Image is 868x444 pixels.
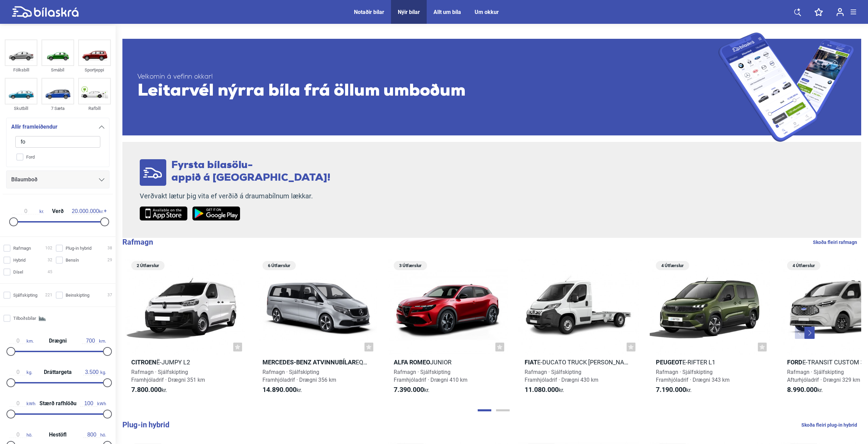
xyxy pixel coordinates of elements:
[262,359,356,366] b: Mercedes-Benz Atvinnubílar
[398,9,420,15] a: Nýir bílar
[78,66,111,74] div: Sportjeppi
[107,257,112,264] span: 29
[5,104,37,112] div: Skutbíll
[13,292,37,299] span: Sjálfskipting
[656,369,730,383] span: Rafmagn · Sjálfskipting Framhjóladrif · Drægni 343 km
[45,245,52,252] span: 102
[11,175,37,184] span: Bílaumboð
[795,327,805,339] button: Previous
[656,385,686,394] b: 7.190.000
[66,245,91,252] span: Plug-in hybrid
[262,385,296,394] b: 14.890.000
[13,268,23,276] span: Dísel
[394,386,429,394] span: kr.
[50,209,65,214] span: Verð
[478,409,491,411] button: Page 1
[354,9,384,15] a: Notaðir bílar
[836,8,844,16] img: user-login.svg
[656,386,692,394] span: kr.
[525,369,598,383] span: Rafmagn · Sjálfskipting Framhjóladrif · Drægni 430 km
[137,81,718,102] span: Leitarvél nýrra bíla frá öllum umboðum
[10,432,32,438] span: hö.
[10,338,34,344] span: km.
[659,261,686,270] span: 4 Útfærslur
[48,257,52,264] span: 32
[394,385,424,394] b: 7.390.000
[131,359,156,366] b: Citroen
[135,261,161,270] span: 2 Útfærslur
[256,259,377,400] a: 6 ÚtfærslurMercedes-Benz AtvinnubílarEQV millilangurRafmagn · SjálfskiptingFramhjóladrif · Drægni...
[787,385,817,394] b: 8.990.000
[266,261,292,270] span: 6 Útfærslur
[42,369,73,375] span: Dráttargeta
[13,245,31,252] span: Rafmagn
[11,122,57,132] span: Allir framleiðendur
[525,359,537,366] b: Fiat
[45,292,52,299] span: 221
[72,208,103,214] span: kr.
[80,400,106,407] span: kWh
[122,32,861,142] a: Velkomin á vefinn okkar!Leitarvél nýrra bíla frá öllum umboðum
[83,432,106,438] span: hö.
[107,292,112,299] span: 37
[122,421,169,429] b: Plug-in hybrid
[13,257,25,264] span: Hybrid
[5,66,37,74] div: Fólksbíll
[518,358,639,366] h2: e-Ducato Truck [PERSON_NAME] hús
[433,9,461,15] a: Allt um bíla
[66,292,89,299] span: Beinskipting
[131,369,205,383] span: Rafmagn · Sjálfskipting Framhjóladrif · Drægni 351 km
[813,238,857,247] a: Skoða fleiri rafmagn
[122,238,153,246] b: Rafmagn
[12,208,44,214] span: kr.
[475,9,499,15] a: Um okkur
[787,386,823,394] span: kr.
[650,259,770,400] a: 4 ÚtfærslurPeugeote-Rifter L1Rafmagn · SjálfskiptingFramhjóladrif · Drægni 343 km7.190.000kr.
[650,358,770,366] h2: e-Rifter L1
[397,261,424,270] span: 3 Útfærslur
[10,400,35,407] span: kWh
[13,315,36,322] span: Tilboðsbílar
[83,369,106,375] span: kg.
[525,385,559,394] b: 11.080.000
[804,327,815,339] button: Next
[388,358,508,366] h2: Junior
[66,257,79,264] span: Bensín
[394,369,467,383] span: Rafmagn · Sjálfskipting Framhjóladrif · Drægni 410 km
[48,268,52,276] span: 45
[787,369,860,383] span: Rafmagn · Sjálfskipting Afturhjóladrif · Drægni 329 km
[38,401,78,406] span: Stærð rafhlöðu
[790,261,817,270] span: 4 Útfærslur
[525,386,564,394] span: kr.
[10,369,32,375] span: kg.
[131,385,161,394] b: 7.800.000
[131,386,167,394] span: kr.
[125,259,245,400] a: 2 ÚtfærslurCitroenë-Jumpy L2Rafmagn · SjálfskiptingFramhjóladrif · Drægni 351 km7.800.000kr.
[262,369,336,383] span: Rafmagn · Sjálfskipting Framhjóladrif · Drægni 356 km
[125,358,245,366] h2: ë-Jumpy L2
[47,432,68,438] span: Hestöfl
[78,104,111,112] div: Rafbíll
[787,359,802,366] b: Ford
[41,104,74,112] div: 7 Sæta
[496,409,510,411] button: Page 2
[388,259,508,400] a: 3 ÚtfærslurAlfa RomeoJuniorRafmagn · SjálfskiptingFramhjóladrif · Drægni 410 km7.390.000kr.
[82,338,106,344] span: km.
[137,73,718,81] span: Velkomin á vefinn okkar!
[47,338,68,344] span: Drægni
[140,192,330,200] p: Verðvakt lætur þig vita ef verðið á draumabílnum lækkar.
[518,259,639,400] a: Fiate-Ducato Truck [PERSON_NAME] húsRafmagn · SjálfskiptingFramhjóladrif · Drægni 430 km11.080.00...
[171,160,330,183] span: Fyrsta bílasölu- appið á [GEOGRAPHIC_DATA]!
[801,421,857,429] a: Skoða fleiri plug-in hybrid
[107,245,112,252] span: 38
[656,359,682,366] b: Peugeot
[256,358,377,366] h2: EQV millilangur
[394,359,430,366] b: Alfa Romeo
[41,66,74,74] div: Smábíl
[262,386,302,394] span: kr.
